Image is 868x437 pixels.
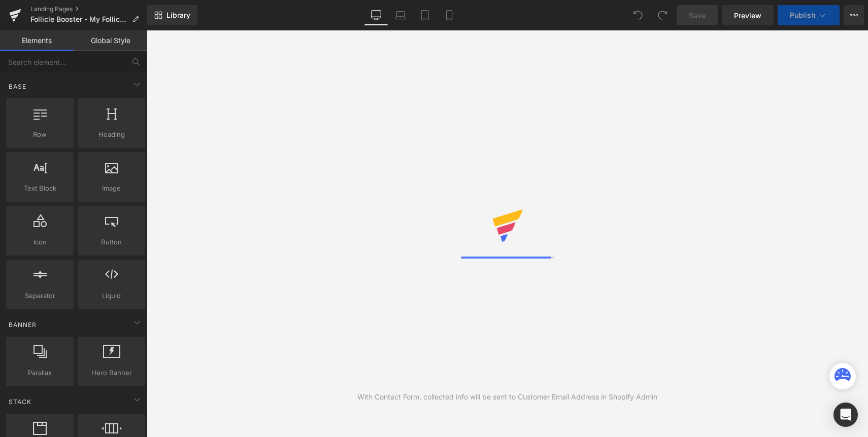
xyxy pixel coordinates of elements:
span: Follicle Booster - My Follicle Journey [30,15,128,23]
div: With Contact Form, collected info will be sent to Customer Email Address in Shopify Admin [357,391,657,403]
a: Global Style [74,30,147,51]
button: Redo [652,5,673,25]
span: Text Block [9,183,71,194]
a: Laptop [388,5,413,25]
span: Library [166,11,190,20]
a: Desktop [364,5,388,25]
a: Tablet [413,5,437,25]
button: Undo [628,5,648,25]
span: Base [8,82,27,91]
a: Preview [722,5,774,25]
span: Save [689,10,706,21]
span: Button [81,237,142,247]
span: Preview [734,10,761,21]
span: Publish [790,11,815,19]
span: Stack [8,397,32,407]
span: Liquid [81,290,142,301]
span: Hero Banner [81,368,142,378]
span: Parallax [9,368,71,378]
button: Publish [778,5,840,25]
span: Image [81,183,142,194]
div: Open Intercom Messenger [833,403,858,427]
span: Banner [8,320,38,330]
a: Mobile [437,5,461,25]
button: More [844,5,864,25]
span: Heading [81,129,142,140]
span: Icon [9,237,71,247]
a: New Library [147,5,197,25]
a: Landing Pages [30,5,147,13]
span: Row [9,129,71,140]
span: Separator [9,290,71,301]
